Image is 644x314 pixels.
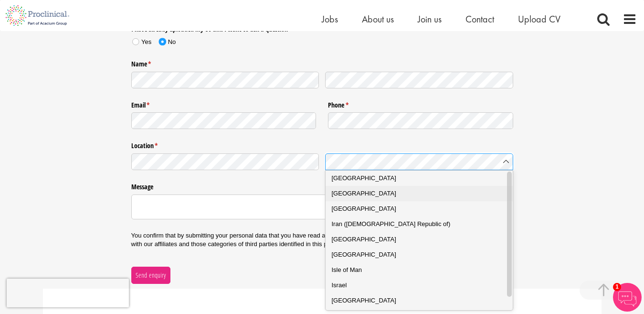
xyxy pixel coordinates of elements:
[418,13,442,25] a: Join us
[325,72,513,88] input: Last
[7,279,129,307] iframe: reCAPTCHA
[131,56,513,68] legend: Name
[332,220,451,227] span: Iran ([DEMOGRAPHIC_DATA] Republic of)
[131,231,513,249] p: You confirm that by submitting your personal data that you have read and understood our . We only...
[131,97,317,109] label: Email
[131,267,170,284] button: Send enquiry
[131,72,319,88] input: First
[332,190,396,197] span: [GEOGRAPHIC_DATA]
[332,266,362,273] span: Isle of Man
[332,205,396,212] span: [GEOGRAPHIC_DATA]
[465,13,494,25] a: Contact
[332,251,396,258] span: [GEOGRAPHIC_DATA]
[362,13,394,25] a: About us
[613,283,621,291] span: 1
[322,13,338,25] a: Jobs
[131,138,513,151] legend: Location
[141,38,151,46] div: Yes
[332,282,347,289] span: Israel
[332,236,396,243] span: [GEOGRAPHIC_DATA]
[325,153,513,170] input: Country
[332,297,396,304] span: [GEOGRAPHIC_DATA]
[518,13,560,25] a: Upload CV
[332,174,396,182] span: [GEOGRAPHIC_DATA]
[613,283,642,312] img: Chatbot
[328,97,513,109] label: Phone
[131,153,319,170] input: State / Province / Region
[168,38,176,46] div: No
[135,270,166,281] span: Send enquiry
[131,179,513,192] label: Message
